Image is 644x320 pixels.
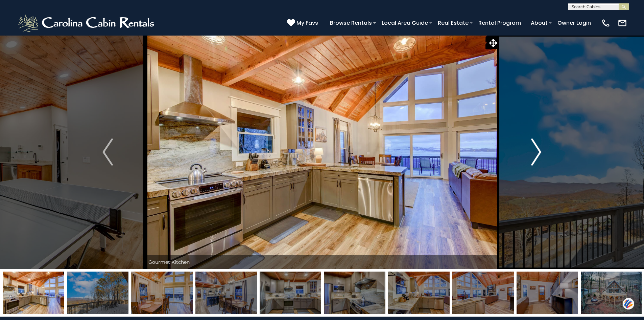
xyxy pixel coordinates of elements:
[70,35,145,269] button: Previous
[102,138,113,166] img: arrow
[296,19,318,27] span: My Favs
[287,19,320,27] a: My Favs
[452,272,514,314] img: 165319708
[554,17,594,29] a: Owner Login
[327,17,375,29] a: Browse Rentals
[531,138,541,166] img: arrow
[581,272,642,314] img: 165319733
[517,272,578,314] img: 165319711
[601,18,611,28] img: phone-regular-white.png
[475,17,524,29] a: Rental Program
[145,255,499,269] div: Gourmet Kitchen
[378,17,431,29] a: Local Area Guide
[195,272,257,314] img: 165319709
[499,35,573,269] button: Next
[260,272,321,314] img: 165319705
[434,17,472,29] a: Real Estate
[324,272,385,314] img: 165319706
[623,297,634,310] img: svg+xml;base64,PHN2ZyB3aWR0aD0iNDQiIGhlaWdodD0iNDQiIHZpZXdCb3g9IjAgMCA0NCA0NCIgZmlsbD0ibm9uZSIgeG...
[618,18,627,28] img: mail-regular-white.png
[3,272,64,314] img: 165319704
[131,272,193,314] img: 165319710
[67,272,128,314] img: 165384779
[388,272,450,314] img: 165319707
[17,13,157,33] img: White-1-2.png
[527,17,551,29] a: About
